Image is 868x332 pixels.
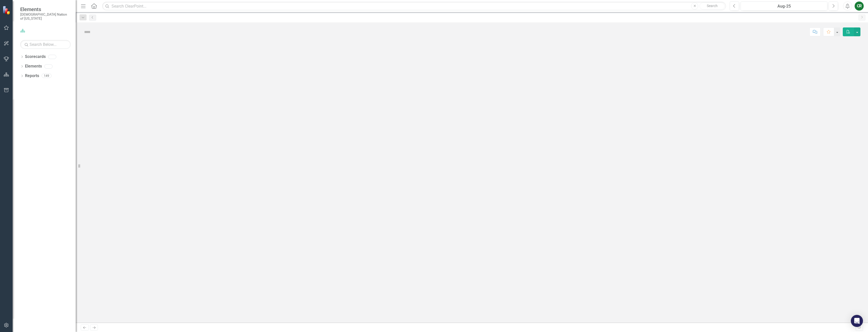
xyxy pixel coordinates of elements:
[3,6,11,15] img: ClearPoint Strategy
[83,28,91,36] img: Not Defined
[851,315,863,327] div: Open Intercom Messenger
[25,54,46,60] a: Scorecards
[102,2,726,11] input: Search ClearPoint...
[707,4,718,8] span: Search
[741,2,827,11] button: Aug-25
[25,63,42,69] a: Elements
[699,3,725,10] button: Search
[855,2,864,11] button: CR
[20,12,71,21] small: [DEMOGRAPHIC_DATA] Nation of [US_STATE]
[20,40,71,49] input: Search Below...
[20,6,71,12] span: Elements
[742,3,826,9] div: Aug-25
[42,74,51,78] div: 149
[25,73,39,79] a: Reports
